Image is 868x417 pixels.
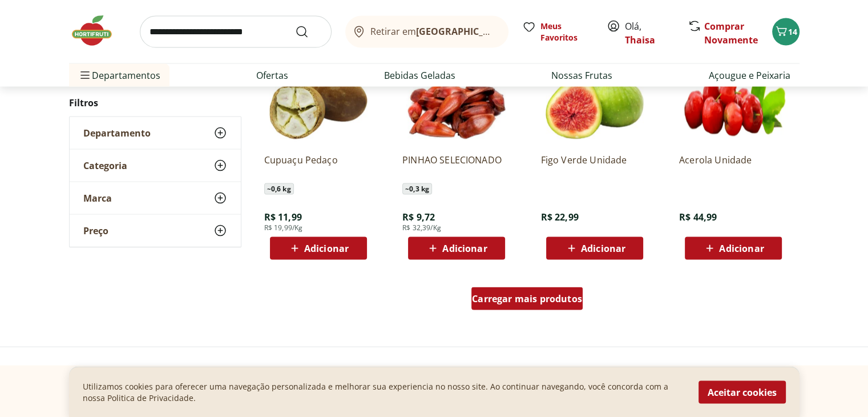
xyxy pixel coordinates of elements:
button: Aceitar cookies [699,380,786,403]
span: Carregar mais produtos [472,294,582,303]
span: Marca [83,193,112,204]
span: Adicionar [581,244,625,253]
img: Figo Verde Unidade [540,36,649,145]
a: Carregar mais produtos [471,287,583,315]
span: Categoria [83,160,127,171]
span: Retirar em [370,26,496,37]
span: R$ 11,99 [264,211,302,223]
span: R$ 22,99 [540,211,578,223]
span: Departamentos [78,62,160,89]
input: search [140,16,332,48]
a: Bebidas Geladas [384,69,455,82]
button: Carrinho [772,18,800,46]
a: Cupuaçu Pedaço [264,154,373,179]
button: Departamento [70,117,241,149]
span: R$ 19,99/Kg [264,223,303,232]
button: Submit Search [295,25,322,39]
span: Preço [83,225,108,236]
span: Olá, [625,19,676,47]
img: Hortifruti [69,14,126,48]
a: Meus Favoritos [522,21,593,43]
span: R$ 9,72 [402,211,435,223]
button: Adicionar [685,237,782,260]
span: ~ 0,6 kg [264,183,294,195]
span: Departamento [83,127,151,139]
a: Comprar Novamente [704,20,758,46]
span: Adicionar [442,244,487,253]
a: Açougue e Peixaria [709,69,790,82]
span: R$ 32,39/Kg [402,223,441,232]
span: Meus Favoritos [540,21,593,43]
a: PINHAO SELECIONADO [402,154,511,179]
button: Adicionar [270,237,367,260]
button: Marca [70,182,241,214]
a: Acerola Unidade [679,154,788,179]
span: ~ 0,3 kg [402,183,432,195]
button: Retirar em[GEOGRAPHIC_DATA]/[GEOGRAPHIC_DATA] [345,16,508,48]
button: Adicionar [546,237,643,260]
button: Adicionar [408,237,505,260]
a: Figo Verde Unidade [540,154,649,179]
span: 14 [788,26,797,37]
img: Acerola Unidade [679,36,788,145]
span: Adicionar [304,244,349,253]
a: Ofertas [256,69,288,82]
img: PINHAO SELECIONADO [402,36,511,145]
h2: Filtros [69,91,241,114]
img: Cupuaçu Pedaço [264,36,373,145]
b: [GEOGRAPHIC_DATA]/[GEOGRAPHIC_DATA] [416,25,608,38]
a: Thaisa [625,34,655,46]
span: Adicionar [719,244,764,253]
a: Nossas Frutas [551,69,612,82]
span: R$ 44,99 [679,211,717,223]
button: Categoria [70,150,241,182]
p: Utilizamos cookies para oferecer uma navegação personalizada e melhorar sua experiencia no nosso ... [83,380,685,403]
button: Preço [70,215,241,247]
button: Menu [78,62,92,89]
